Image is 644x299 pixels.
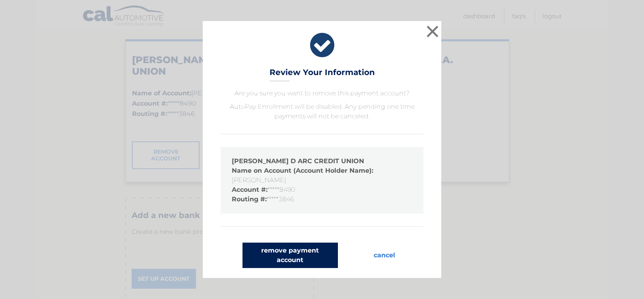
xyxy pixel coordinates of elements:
strong: [PERSON_NAME] D ARC CREDIT UNION [232,157,364,165]
li: [PERSON_NAME] [232,166,412,185]
strong: Name on Account (Account Holder Name): [232,167,373,174]
h3: Review Your Information [270,68,375,81]
button: remove payment account [242,243,338,268]
p: Are you sure you want to remove this payment account? [221,89,423,98]
strong: Routing #: [232,195,267,203]
button: × [425,23,440,39]
strong: Account #: [232,186,268,193]
button: cancel [367,243,402,268]
p: AutoPay Enrollment will be disabled. Any pending one time payments will not be canceled. [221,102,423,121]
